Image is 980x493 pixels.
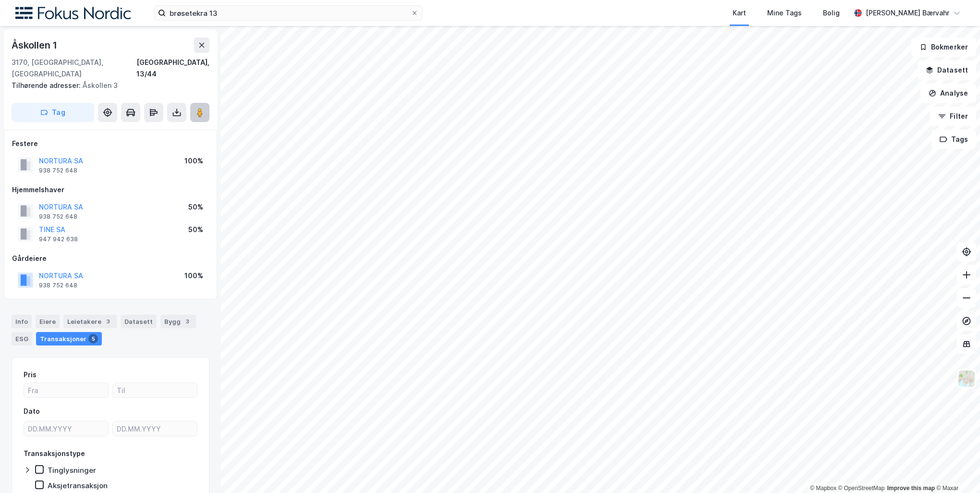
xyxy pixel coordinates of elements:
button: Datasett [918,61,976,80]
div: Pris [24,369,37,381]
div: Transaksjonstype [24,448,85,459]
button: Tag [12,103,94,122]
div: 100% [184,155,203,167]
div: 5 [88,334,98,344]
div: Kontrollprogram for chat [932,447,980,493]
button: Filter [930,107,976,126]
div: 3 [183,317,192,326]
button: Tags [931,130,976,149]
div: Leietakere [63,315,117,328]
div: 938 752 648 [39,167,77,174]
div: ESG [12,332,32,345]
input: DD.MM.YYYY [24,421,108,436]
a: Improve this map [887,485,935,492]
div: Gårdeiere [12,253,209,264]
input: Søk på adresse, matrikkel, gårdeiere, leietakere eller personer [166,6,411,20]
a: OpenStreetMap [838,485,885,492]
div: Tinglysninger [48,466,96,475]
div: 3170, [GEOGRAPHIC_DATA], [GEOGRAPHIC_DATA] [12,57,136,80]
span: Tilhørende adresser: [12,81,83,89]
div: Kart [733,7,746,19]
div: Dato [24,406,40,417]
div: Info [12,315,32,328]
input: Til [113,383,197,397]
div: Aksjetransaksjon [48,481,108,490]
input: DD.MM.YYYY [113,421,197,436]
div: [PERSON_NAME] Bærvahr [866,7,949,19]
a: Mapbox [810,485,836,492]
button: Analyse [920,84,976,103]
div: 947 942 638 [39,235,78,243]
div: 100% [184,270,203,282]
iframe: Chat Widget [932,447,980,493]
div: Bygg [160,315,196,328]
div: Festere [12,138,209,149]
div: 938 752 648 [39,213,77,221]
div: Transaksjoner [36,332,102,345]
div: Åskollen 1 [12,37,59,53]
div: Åskollen 3 [12,80,202,91]
div: Hjemmelshaver [12,184,209,196]
div: 50% [188,201,203,213]
div: [GEOGRAPHIC_DATA], 13/44 [136,57,209,80]
img: Z [957,370,976,388]
div: Datasett [121,315,157,328]
div: 50% [188,224,203,235]
div: Bolig [823,7,840,19]
div: 938 752 648 [39,282,77,289]
img: fokus-nordic-logo.8a93422641609758e4ac.png [15,7,131,20]
button: Bokmerker [911,37,976,57]
input: Fra [24,383,108,397]
div: 3 [103,317,113,326]
div: Mine Tags [767,7,802,19]
div: Eiere [36,315,60,328]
